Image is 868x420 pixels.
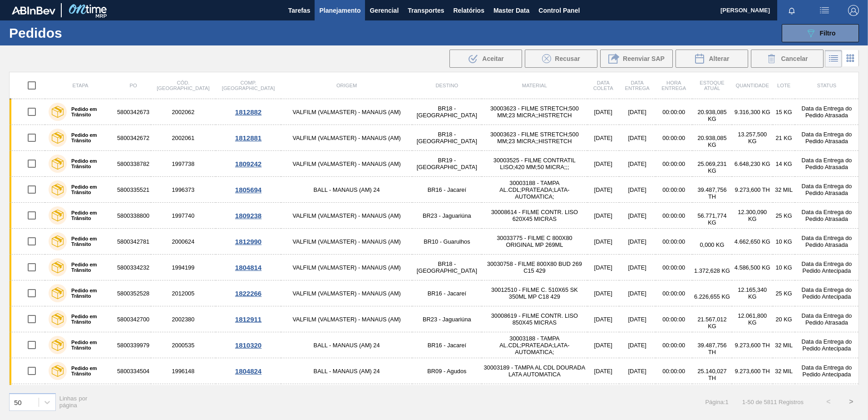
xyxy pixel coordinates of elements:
[795,151,859,177] td: Data da Entrega do Pedido Atrasada
[773,358,795,384] td: 32 MIL
[116,384,151,410] td: 5800339931
[412,306,482,332] td: BR23 - Jaguariúna
[151,99,215,125] td: 2002062
[116,177,151,203] td: 5800335521
[619,229,656,255] td: [DATE]
[656,255,692,280] td: 00:00:00
[773,255,795,280] td: 10 KG
[705,399,728,405] span: Página : 1
[281,280,412,306] td: VALFILM (VALMASTER) - MANAUS (AM)
[525,50,597,68] div: Recusar
[619,99,656,125] td: [DATE]
[795,358,859,384] td: Data da Entrega do Pedido Antecipada
[817,390,840,413] button: <
[700,241,724,248] span: 0,000 KG
[10,255,859,280] a: Pedido em Trânsito58003342321994199VALFILM (VALMASTER) - MANAUS (AM)BR18 - [GEOGRAPHIC_DATA]30030...
[482,177,587,203] td: 30003188 - TAMPA AL.CDL;PRATEADA;LATA-AUTOMATICA;
[732,384,773,410] td: 9.273,600 TH
[819,5,830,16] img: userActions
[587,177,619,203] td: [DATE]
[587,358,619,384] td: [DATE]
[151,306,215,332] td: 2002380
[151,151,215,177] td: 1997738
[709,55,729,62] span: Alterar
[840,390,863,413] button: >
[412,229,482,255] td: BR10 - Guarulhos
[281,358,412,384] td: BALL - MANAUS (AM) 24
[694,267,730,274] span: 1.372,628 KG
[700,80,725,91] span: Estoque atual
[281,203,412,229] td: VALFILM (VALMASTER) - MANAUS (AM)
[14,398,22,406] div: 50
[795,332,859,358] td: Data da Entrega do Pedido Antecipada
[151,358,215,384] td: 1996148
[10,229,859,255] a: Pedido em Trânsito58003427812000624VALFILM (VALMASTER) - MANAUS (AM)BR10 - Guarulhos30033775 - FI...
[67,340,112,350] label: Pedido em Trânsito
[116,203,151,229] td: 5800338800
[587,229,619,255] td: [DATE]
[412,177,482,203] td: BR16 - Jacareí
[795,99,859,125] td: Data da Entrega do Pedido Atrasada
[281,229,412,255] td: VALFILM (VALMASTER) - MANAUS (AM)
[751,50,824,68] div: Cancelar Pedidos em Massa
[67,106,112,117] label: Pedido em Trânsito
[623,55,665,62] span: Reenviar SAP
[538,5,580,16] span: Control Panel
[773,177,795,203] td: 32 MIL
[619,280,656,306] td: [DATE]
[777,4,806,17] button: Notificações
[151,332,215,358] td: 2000535
[795,384,859,410] td: Data da Entrega do Pedido Antecipada
[67,132,112,143] label: Pedido em Trânsito
[217,186,280,194] div: 1805694
[116,358,151,384] td: 5800334504
[795,255,859,280] td: Data da Entrega do Pedido Antecipada
[656,151,692,177] td: 00:00:00
[482,306,587,332] td: 30008619 - FILME CONTR. LISO 850X45 MICRAS
[281,125,412,151] td: VALFILM (VALMASTER) - MANAUS (AM)
[281,384,412,410] td: BALL - MANAUS (AM) 24
[482,358,587,384] td: 30003189 - TAMPA AL CDL DOURADA LATA AUTOMATICA
[593,80,613,91] span: Data coleta
[288,5,311,16] span: Tarefas
[656,177,692,203] td: 00:00:00
[661,80,686,91] span: Hora Entrega
[842,50,859,67] div: Visão em Cards
[697,186,726,200] span: 39.487,756 TH
[116,125,151,151] td: 5800342672
[336,83,357,88] span: Origem
[676,50,748,68] div: Alterar Pedido
[453,5,484,16] span: Relatórios
[619,125,656,151] td: [DATE]
[217,264,280,271] div: 1804814
[773,125,795,151] td: 21 KG
[587,125,619,151] td: [DATE]
[697,212,726,226] span: 56.771,774 KG
[732,203,773,229] td: 12.300,090 KG
[151,255,215,280] td: 1994199
[587,151,619,177] td: [DATE]
[697,342,726,355] span: 39.487,756 TH
[817,83,836,88] span: Status
[67,314,112,325] label: Pedido em Trânsito
[656,125,692,151] td: 00:00:00
[482,255,587,280] td: 30030758 - FILME 800X80 BUD 269 C15 429
[412,203,482,229] td: BR23 - Jaguariúna
[848,5,859,16] img: Logout
[412,99,482,125] td: BR18 - [GEOGRAPHIC_DATA]
[482,99,587,125] td: 30003623 - FILME STRETCH;500 MM;23 MICRA;;HISTRETCH
[619,358,656,384] td: [DATE]
[777,83,790,88] span: Lote
[67,288,112,299] label: Pedido em Trânsito
[72,83,88,88] span: Etapa
[773,203,795,229] td: 25 KG
[116,332,151,358] td: 5800339979
[217,134,280,142] div: 1812881
[493,5,529,16] span: Master Data
[656,229,692,255] td: 00:00:00
[281,332,412,358] td: BALL - MANAUS (AM) 24
[732,99,773,125] td: 9.316,300 KG
[67,365,112,376] label: Pedido em Trânsito
[217,238,280,245] div: 1812990
[67,262,112,273] label: Pedido em Trânsito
